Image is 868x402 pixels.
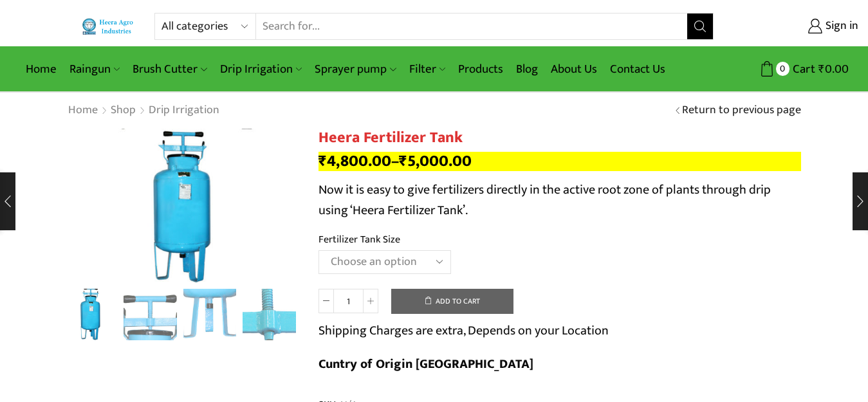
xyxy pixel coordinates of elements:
[183,289,237,340] li: 3 / 5
[544,54,604,84] a: About Us
[733,15,858,38] a: Sign in
[726,57,849,81] a: 0 Cart ₹0.00
[64,287,118,340] img: Heera Fertilizer Tank
[319,320,609,341] p: Shipping Charges are extra, Depends on your Location
[319,353,533,375] b: Cuntry of Origin [GEOGRAPHIC_DATA]
[790,60,815,78] span: Cart
[148,102,220,119] a: Drip Irrigation
[319,129,801,147] h1: Heera Fertilizer Tank
[510,54,544,84] a: Blog
[334,289,363,313] input: Product quantity
[604,54,672,84] a: Contact Us
[110,102,136,119] a: Shop
[256,14,687,39] input: Search for...
[776,62,790,75] span: 0
[68,102,98,119] a: Home
[243,289,296,342] a: Fertilizer Tank 04
[682,102,801,119] a: Return to previous page
[687,14,713,39] button: Search button
[452,54,510,84] a: Products
[63,54,126,84] a: Raingun
[68,129,299,282] div: 1 / 5
[319,152,801,171] p: –
[403,54,452,84] a: Filter
[319,148,391,174] bdi: 4,800.00
[319,179,801,221] p: Now it is easy to give fertilizers directly in the active root zone of plants through drip using ...
[124,289,177,342] a: Fertilizer Tank 02
[19,54,63,84] a: Home
[243,289,296,340] li: 4 / 5
[399,148,472,174] bdi: 5,000.00
[818,59,849,79] bdi: 0.00
[214,54,308,84] a: Drip Irrigation
[319,232,400,247] label: Fertilizer Tank Size
[126,54,213,84] a: Brush Cutter
[822,18,858,35] span: Sign in
[818,59,825,79] span: ₹
[124,289,177,340] li: 2 / 5
[399,148,407,174] span: ₹
[308,54,402,84] a: Sprayer pump
[319,148,327,174] span: ₹
[183,289,237,342] a: Fertilizer Tank 03
[68,102,220,119] nav: Breadcrumb
[64,289,118,340] li: 1 / 5
[391,289,513,315] button: Add to cart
